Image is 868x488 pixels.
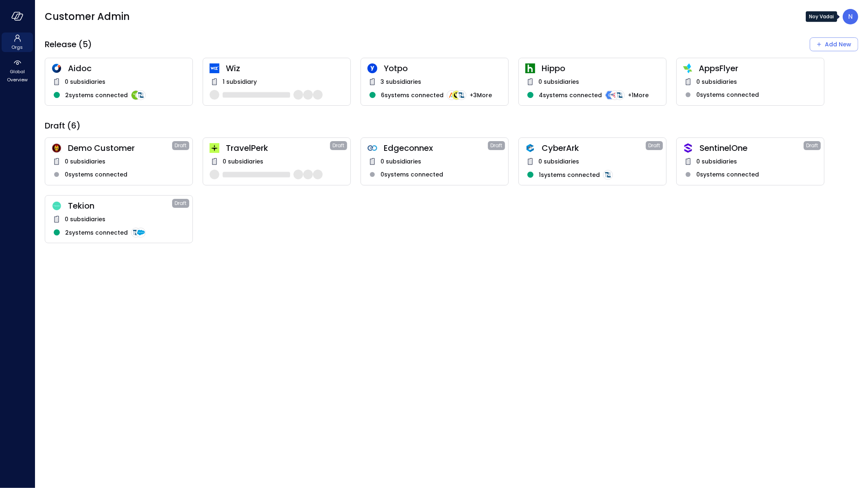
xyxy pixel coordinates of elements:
[539,91,602,100] span: 4 systems connected
[175,142,187,150] span: Draft
[65,215,105,224] span: 0 subsidiaries
[825,39,851,50] div: Add New
[367,143,377,153] img: gkfkl11jtdpupy4uruhy
[131,228,141,237] img: integration-logo
[380,157,421,166] span: 0 subsidiaries
[226,143,330,153] span: TravelPerk
[52,201,61,211] img: dweq851rzgflucm4u1c8
[52,63,61,73] img: hddnet8eoxqedtuhlo6i
[223,77,257,86] span: 1 subsidiary
[381,91,444,100] span: 6 systems connected
[610,90,620,100] img: integration-logo
[136,90,146,100] img: integration-logo
[628,91,649,100] span: + 1 More
[367,63,377,73] img: rosehlgmm5jjurozkspi
[807,142,818,150] span: Draft
[384,63,502,74] span: Yotpo
[696,170,759,179] span: 0 systems connected
[603,170,613,180] img: integration-logo
[700,143,804,153] span: SentinelOne
[447,90,457,100] img: integration-logo
[45,120,81,131] span: Draft (6)
[615,90,625,100] img: integration-logo
[848,12,853,22] p: N
[683,143,693,153] img: oujisyhxiqy1h0xilnqx
[683,63,692,73] img: zbmm8o9awxf8yv3ehdzf
[68,200,172,211] span: Tekion
[810,37,858,51] button: Add New
[843,9,858,24] div: Noy Vadai
[542,143,646,153] span: CyberArk
[2,57,33,85] div: Global Overview
[223,157,263,166] span: 0 subsidiaries
[12,43,23,51] span: Orgs
[333,142,345,150] span: Draft
[65,228,128,237] span: 2 systems connected
[65,157,105,166] span: 0 subsidiaries
[45,39,92,50] span: Release (5)
[491,142,503,150] span: Draft
[539,170,600,179] span: 1 systems connected
[175,199,187,207] span: Draft
[136,228,146,237] img: integration-logo
[210,63,219,73] img: cfcvbyzhwvtbhao628kj
[525,143,535,153] img: a5he5ildahzqx8n3jb8t
[696,77,737,86] span: 0 subsidiaries
[226,63,344,74] span: Wiz
[452,90,461,100] img: integration-logo
[52,143,61,153] img: scnakozdowacoarmaydw
[538,157,579,166] span: 0 subsidiaries
[542,63,660,74] span: Hippo
[806,11,837,22] div: Noy Vadai
[696,90,759,99] span: 0 systems connected
[457,90,466,100] img: integration-logo
[2,33,33,52] div: Orgs
[380,77,421,86] span: 3 subsidiaries
[649,142,660,150] span: Draft
[65,170,127,179] span: 0 systems connected
[65,77,105,86] span: 0 subsidiaries
[810,37,858,51] div: Add New Organization
[65,91,128,100] span: 2 systems connected
[605,90,615,100] img: integration-logo
[68,143,172,153] span: Demo Customer
[5,68,30,84] span: Global Overview
[525,63,535,73] img: ynjrjpaiymlkbkxtflmu
[380,170,443,179] span: 0 systems connected
[68,63,186,74] span: Aidoc
[45,10,130,23] span: Customer Admin
[696,157,737,166] span: 0 subsidiaries
[538,77,579,86] span: 0 subsidiaries
[470,91,492,100] span: + 3 More
[131,90,141,100] img: integration-logo
[699,63,818,74] span: AppsFlyer
[210,143,219,153] img: euz2wel6fvrjeyhjwgr9
[384,143,488,153] span: Edgeconnex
